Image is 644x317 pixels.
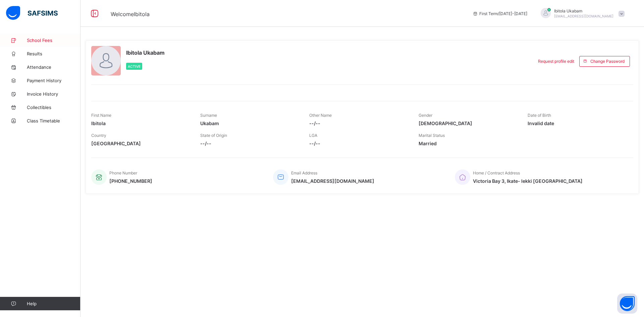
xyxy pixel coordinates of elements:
[91,133,106,138] span: Country
[200,141,299,146] span: --/--
[91,113,111,118] span: First Name
[200,133,227,138] span: State of Origin
[528,113,551,118] span: Date of Birth
[528,120,627,126] span: Invalid date
[27,64,80,70] span: Attendance
[91,120,190,126] span: Ibitola
[291,178,374,184] span: [EMAIL_ADDRESS][DOMAIN_NAME]
[27,51,80,56] span: Results
[419,141,518,146] span: Married
[128,64,141,68] span: Active
[91,141,190,146] span: [GEOGRAPHIC_DATA]
[27,118,80,123] span: Class Timetable
[590,59,625,64] span: Change Password
[473,11,527,16] span: session/term information
[309,120,408,126] span: --/--
[309,141,408,146] span: --/--
[534,8,628,19] div: IbitolaUkabam
[27,78,80,83] span: Payment History
[126,49,165,56] span: Ibitola Ukabam
[27,301,80,306] span: Help
[309,133,317,138] span: LGA
[27,91,80,97] span: Invoice History
[309,113,332,118] span: Other Name
[27,105,80,110] span: Collectibles
[109,178,152,184] span: [PHONE_NUMBER]
[473,170,520,175] span: Home / Contract Address
[419,113,432,118] span: Gender
[473,178,583,184] span: Victoria Bay 3, Ikate- lekki [GEOGRAPHIC_DATA]
[200,120,299,126] span: Ukabam
[6,6,58,20] img: safsims
[200,113,217,118] span: Surname
[538,59,574,64] span: Request profile edit
[109,170,137,175] span: Phone Number
[291,170,317,175] span: Email Address
[554,8,613,13] span: Ibitola Ukabam
[27,38,80,43] span: School Fees
[419,133,445,138] span: Marital Status
[419,120,518,126] span: [DEMOGRAPHIC_DATA]
[617,294,637,314] button: Open asap
[554,14,613,18] span: [EMAIL_ADDRESS][DOMAIN_NAME]
[111,11,150,17] span: Welcome Ibitola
